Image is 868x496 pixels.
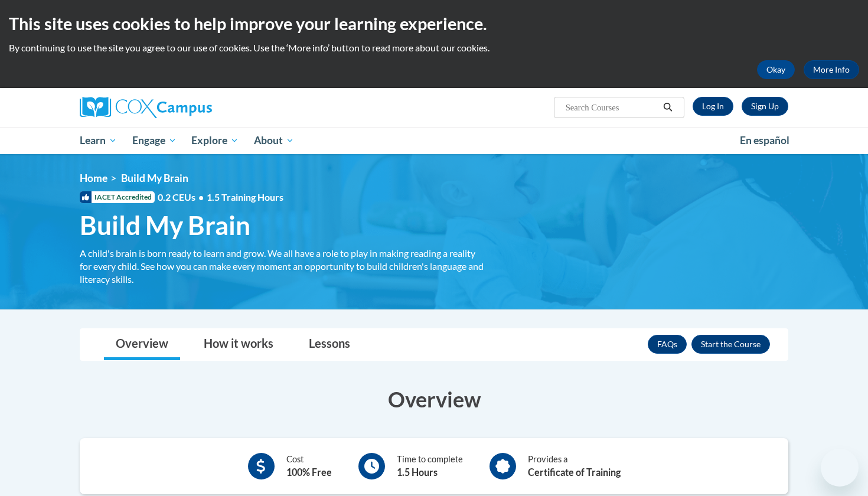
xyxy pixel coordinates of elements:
[80,210,250,241] span: Build My Brain
[80,133,117,148] span: Learn
[254,133,294,148] span: About
[693,97,733,116] a: Log In
[62,127,806,154] div: Main menu
[72,127,125,154] a: Learn
[564,100,659,115] input: Search Courses
[648,335,687,354] a: FAQs
[397,466,438,478] b: 1.5 Hours
[757,60,795,79] button: Okay
[740,134,789,146] span: En español
[104,329,180,360] a: Overview
[80,172,107,184] a: Home
[80,384,788,414] h3: Overview
[528,453,621,479] div: Provides a
[804,60,859,79] a: More Info
[80,247,487,286] div: A child's brain is born ready to learn and grow. We all have a role to play in making reading a r...
[742,97,788,116] a: Register
[9,41,859,54] p: By continuing to use the site you agree to our use of cookies. Use the ‘More info’ button to read...
[80,97,304,118] a: Cox Campus
[80,97,212,118] img: Cox Campus
[691,335,770,354] button: Enroll
[198,191,204,203] span: •
[286,466,332,478] b: 100% Free
[286,453,332,479] div: Cost
[158,191,283,204] span: 0.2 CEUs
[821,449,859,487] iframe: Button to launch messaging window
[297,329,362,360] a: Lessons
[207,191,283,203] span: 1.5 Training Hours
[397,453,463,479] div: Time to complete
[9,12,859,35] h2: This site uses cookies to help improve your learning experience.
[659,100,677,115] button: Search
[132,133,177,148] span: Engage
[246,127,302,154] a: About
[80,191,155,203] span: IACET Accredited
[184,127,246,154] a: Explore
[121,172,188,184] span: Build My Brain
[192,329,285,360] a: How it works
[191,133,239,148] span: Explore
[125,127,184,154] a: Engage
[528,466,621,478] b: Certificate of Training
[732,128,797,153] a: En español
